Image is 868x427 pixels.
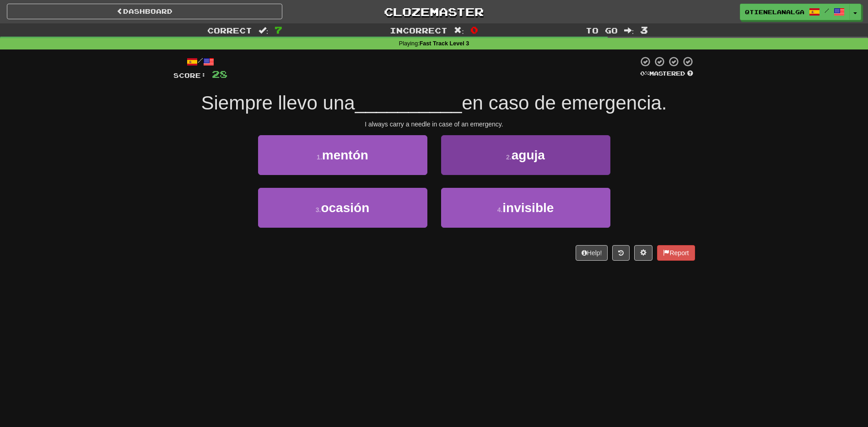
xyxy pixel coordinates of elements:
button: 1.mentón [258,135,427,175]
span: 0 % [640,70,649,77]
small: 4 . [497,206,503,213]
span: / [825,7,829,14]
small: 3 . [316,206,321,213]
span: invisible [502,201,554,215]
span: : [454,27,464,34]
small: 1 . [317,153,322,161]
button: Report [657,245,695,261]
span: To go [586,26,618,35]
button: Help! [576,245,608,261]
span: en caso de emergencia. [462,92,667,114]
span: 28 [212,68,227,80]
button: Round history (alt+y) [612,245,630,261]
span: : [259,27,269,34]
span: aguja [512,148,545,162]
small: 2 . [506,153,512,161]
strong: Fast Track Level 3 [420,40,469,47]
button: 3.ocasión [258,188,427,228]
a: qtienelanalga / [740,4,850,20]
span: __________ [355,92,462,114]
button: 4.invisible [441,188,610,228]
span: Siempre llevo una [201,92,355,114]
span: Score: [173,71,206,79]
span: 0 [470,24,478,35]
div: / [173,56,227,67]
span: 3 [640,24,648,35]
a: Dashboard [7,4,282,19]
span: Incorrect [390,26,447,35]
span: 7 [275,24,282,35]
span: Correct [207,26,252,35]
button: 2.aguja [441,135,610,175]
a: Clozemaster [296,4,571,20]
span: mentón [322,148,368,162]
span: qtienelanalga [745,8,804,16]
span: ocasión [321,201,369,215]
div: I always carry a needle in case of an emergency. [173,120,695,129]
span: : [624,27,634,34]
div: Mastered [638,70,695,78]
